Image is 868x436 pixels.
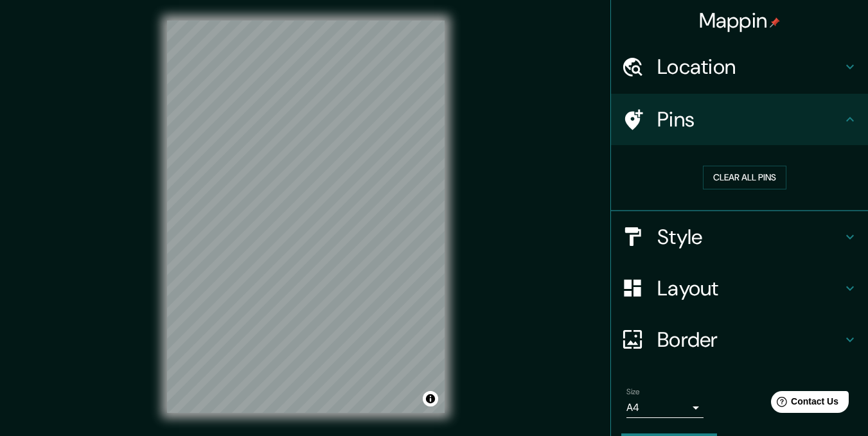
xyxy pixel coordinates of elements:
[657,54,842,80] h4: Location
[423,391,438,406] button: Toggle attribution
[611,263,868,314] div: Layout
[611,314,868,365] div: Border
[657,327,842,353] h4: Border
[657,224,842,250] h4: Style
[699,8,781,33] h4: Mappin
[626,386,640,397] label: Size
[703,166,786,189] button: Clear all pins
[770,17,780,28] img: pin-icon.png
[754,386,854,422] iframe: Help widget launcher
[167,21,445,413] canvas: Map
[657,275,842,301] h4: Layout
[611,94,868,145] div: Pins
[611,41,868,92] div: Location
[611,211,868,263] div: Style
[626,397,704,418] div: A4
[657,107,842,132] h4: Pins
